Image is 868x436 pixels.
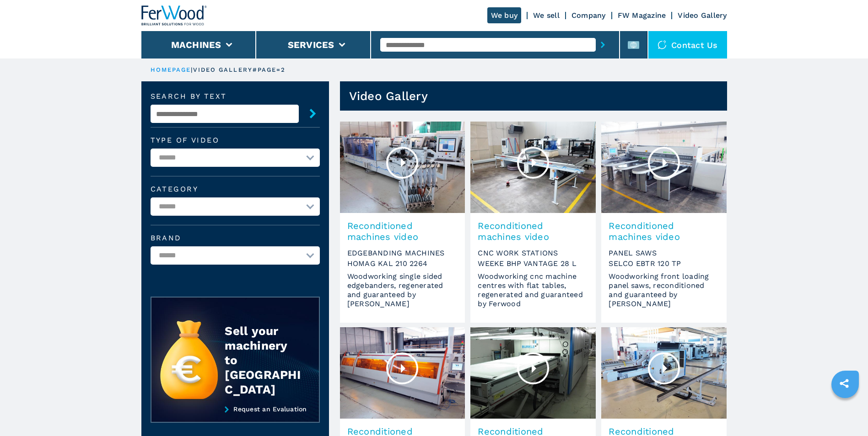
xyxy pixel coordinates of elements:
[678,11,727,20] a: Video Gallery
[349,89,428,103] h1: Video Gallery
[601,122,727,213] img: Reconditioned machines video
[648,31,727,58] div: Contact us
[340,122,465,213] img: Reconditioned machines video
[347,220,458,242] span: Reconditioned machines video
[151,66,191,73] a: HOMEPAGE
[609,248,719,258] span: PANEL SAWS
[596,34,610,55] button: submit-button
[470,122,596,213] img: Reconditioned machines video
[340,327,465,419] img: Reconditioned machines video
[601,327,727,419] img: Reconditioned machines video
[609,272,719,308] span: Woodworking front loading panel saws, reconditioned and guaranteed by [PERSON_NAME]
[470,327,596,419] img: Reconditioned machines video
[288,39,334,50] button: Services
[141,5,207,26] img: Ferwood
[151,93,299,100] label: Search by text
[151,234,320,242] label: Brand
[833,372,856,395] a: sharethis
[533,11,560,20] a: We sell
[571,11,606,20] a: Company
[347,272,458,308] span: Woodworking single sided edgebanders, regenerated and guaranteed by [PERSON_NAME]
[609,220,719,242] span: Reconditioned machines video
[478,272,588,308] span: Woodworking cnc machine centres with flat tables, regenerated and guaranteed by Ferwood
[225,324,301,397] div: Sell your machinery to [GEOGRAPHIC_DATA]
[347,248,458,258] span: EDGEBANDING MACHINES
[151,186,320,193] label: Category
[171,39,221,50] button: Machines
[829,395,861,429] iframe: Chat
[193,66,286,74] p: video gallery#page=2
[618,11,666,20] a: FW Magazine
[191,66,193,73] span: |
[347,258,458,269] span: HOMAG KAL 210 2264
[151,137,320,144] label: Type of video
[658,40,667,49] img: Contact us
[487,7,522,23] a: We buy
[478,220,588,242] span: Reconditioned machines video
[609,258,719,269] span: SELCO EBTR 120 TP
[478,258,588,269] span: WEEKE BHP VANTAGE 28 L
[478,248,588,258] span: CNC WORK STATIONS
